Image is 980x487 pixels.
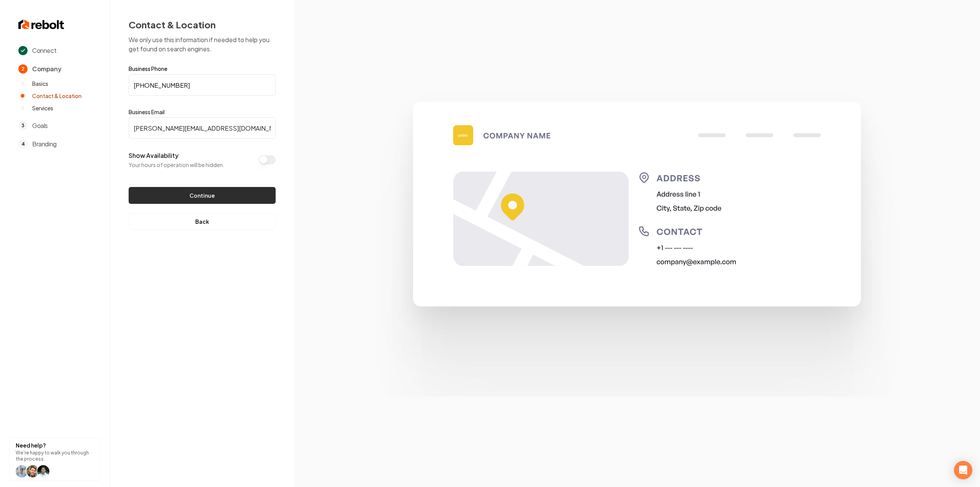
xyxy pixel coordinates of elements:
[16,450,94,462] p: We're happy to walk you through the process.
[26,465,39,477] img: help icon Will
[129,187,276,204] button: Continue
[9,437,101,481] button: Need help?We're happy to walk you through the process.help icon Willhelp icon Willhelp icon arwin
[18,121,28,130] span: 3
[16,465,28,477] img: help icon Will
[32,121,48,130] span: Goals
[18,64,28,74] span: 2
[32,104,53,112] span: Services
[129,66,276,71] label: Business Phone
[129,151,178,159] label: Show Availability
[37,465,49,477] img: help icon arwin
[129,161,224,169] p: Your hours of operation will be hidden.
[32,92,82,100] span: Contact & Location
[32,46,56,55] span: Connect
[129,213,276,230] button: Back
[16,442,46,449] strong: Need help?
[129,35,276,54] p: We only use this information if needed to help you get found on search engines.
[32,80,48,87] span: Basics
[129,108,276,116] label: Business Email
[954,461,972,479] div: Open Intercom Messenger
[32,139,57,149] span: Branding
[129,18,276,31] h2: Contact & Location
[18,18,64,31] img: Rebolt Logo
[129,117,276,139] input: Business Email
[32,64,61,74] span: Company
[351,90,923,397] img: Google Business Profile
[18,139,28,149] span: 4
